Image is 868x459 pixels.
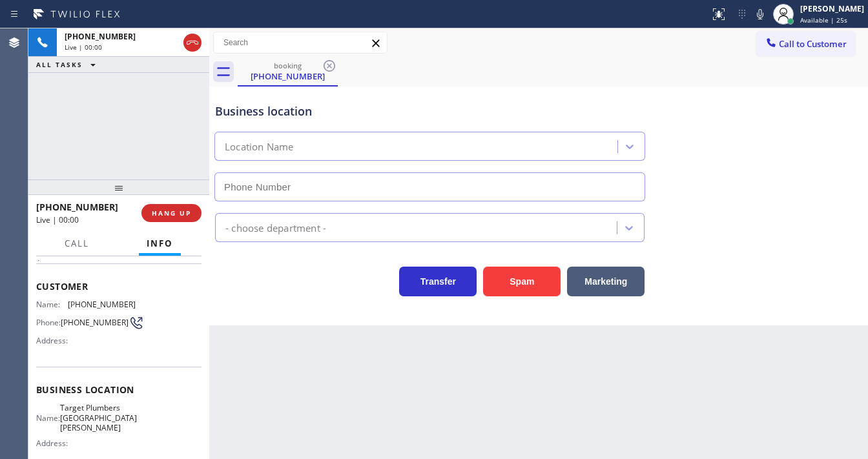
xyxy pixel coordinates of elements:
span: ALL TASKS [36,60,83,69]
div: (213) 816-1472 [239,57,336,85]
span: [PHONE_NUMBER] [68,300,136,309]
button: Call to Customer [756,32,855,56]
span: Name: [36,300,68,309]
span: Phone: [36,318,61,327]
button: Hang up [183,34,201,52]
span: Name: [36,413,60,423]
span: HANG UP [152,209,191,218]
button: Info [139,231,181,256]
input: Search [214,32,387,53]
span: Business location [36,383,201,396]
input: Phone Number [214,172,645,201]
span: [PHONE_NUMBER] [65,31,136,42]
span: Live | 00:00 [36,214,79,225]
span: Customer [36,280,201,292]
button: Mute [751,5,769,23]
span: Address: [36,438,70,448]
span: [PHONE_NUMBER] [36,201,118,213]
div: - choose department - [225,220,326,235]
span: Info [147,238,173,249]
span: Address: [36,336,70,345]
button: Spam [483,267,561,296]
div: Location Name [225,139,294,154]
button: Transfer [399,267,477,296]
div: Business location [215,103,645,120]
span: Target Plumbers [GEOGRAPHIC_DATA][PERSON_NAME] [60,403,137,433]
span: Call to Customer [779,38,847,50]
button: HANG UP [141,204,201,222]
span: Available | 25s [800,15,847,25]
button: Marketing [567,267,645,296]
span: [PHONE_NUMBER] [61,318,129,327]
span: Live | 00:00 [65,43,102,52]
button: Call [57,231,97,256]
div: booking [239,61,336,70]
div: [PHONE_NUMBER] [239,70,336,82]
div: [PERSON_NAME] [800,3,864,14]
button: ALL TASKS [28,57,108,72]
span: Call [65,238,89,249]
